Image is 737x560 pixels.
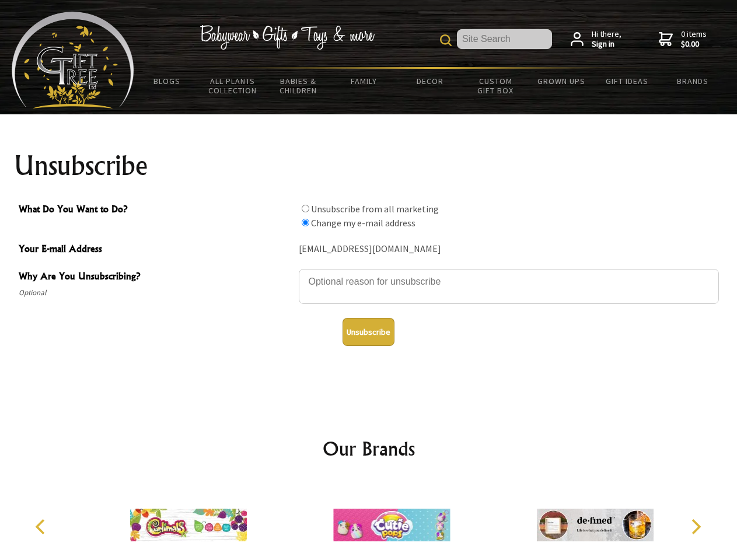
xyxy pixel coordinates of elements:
a: Brands [660,69,726,93]
div: [EMAIL_ADDRESS][DOMAIN_NAME] [299,240,719,258]
img: Babyware - Gifts - Toys and more... [12,12,134,108]
input: What Do You Want to Do? [302,219,309,226]
strong: $0.00 [681,39,707,50]
a: BLOGS [134,69,200,93]
span: Hi there, [592,29,621,50]
a: Babies & Children [266,69,331,103]
a: Grown Ups [528,69,594,93]
button: Next [683,514,708,540]
strong: Sign in [592,39,621,50]
a: Gift Ideas [594,69,660,93]
a: Custom Gift Box [463,69,529,103]
label: Change my e-mail address [311,217,415,229]
span: Why Are You Unsubscribing? [19,269,293,286]
input: Site Search [457,29,552,49]
a: 0 items$0.00 [659,29,707,50]
span: What Do You Want to Do? [19,202,293,219]
label: Unsubscribe from all marketing [311,203,439,215]
span: Optional [19,286,293,300]
img: product search [440,34,452,46]
input: What Do You Want to Do? [302,205,309,212]
img: Babywear - Gifts - Toys & more [200,25,375,50]
span: 0 items [681,29,707,50]
h2: Our Brands [23,435,714,463]
a: Family [331,69,397,93]
textarea: Why Are You Unsubscribing? [299,269,719,304]
a: Decor [397,69,463,93]
button: Unsubscribe [343,318,394,346]
a: All Plants Collection [200,69,266,103]
a: Hi there,Sign in [571,29,621,50]
h1: Unsubscribe [14,152,724,180]
button: Previous [29,514,55,540]
span: Your E-mail Address [19,242,293,258]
